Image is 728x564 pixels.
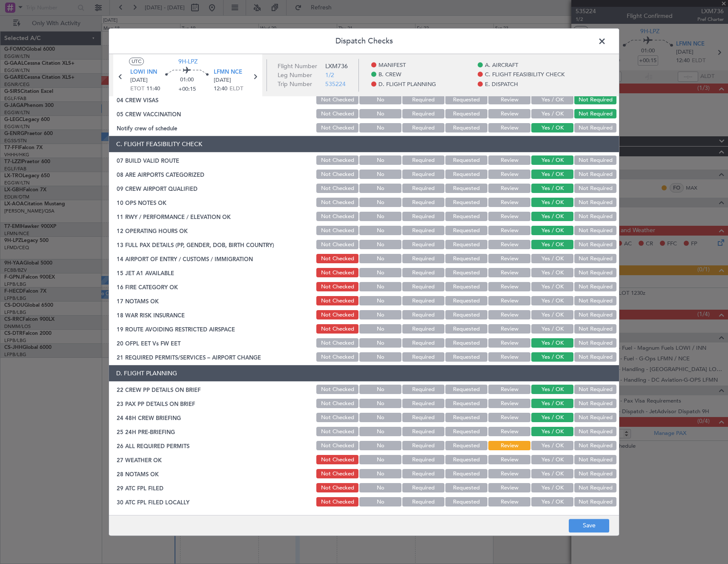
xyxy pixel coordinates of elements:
[574,441,616,451] button: Not Required
[109,29,619,54] header: Dispatch Checks
[574,339,616,348] button: Not Required
[531,198,573,207] button: Yes / OK
[531,212,573,222] button: Yes / OK
[531,385,573,394] button: Yes / OK
[531,483,573,493] button: Yes / OK
[531,282,573,292] button: Yes / OK
[574,427,616,437] button: Not Required
[574,170,616,179] button: Not Required
[574,282,616,292] button: Not Required
[574,385,616,394] button: Not Required
[531,184,573,193] button: Yes / OK
[574,311,616,320] button: Not Required
[574,399,616,409] button: Not Required
[531,311,573,320] button: Yes / OK
[531,254,573,264] button: Yes / OK
[574,296,616,306] button: Not Required
[531,413,573,423] button: Yes / OK
[574,268,616,278] button: Not Required
[531,353,573,362] button: Yes / OK
[531,296,573,306] button: Yes / OK
[531,226,573,236] button: Yes / OK
[574,198,616,207] button: Not Required
[574,498,616,507] button: Not Required
[531,170,573,179] button: Yes / OK
[574,95,616,105] button: Not Required
[531,95,573,105] button: Yes / OK
[531,399,573,409] button: Yes / OK
[574,184,616,193] button: Not Required
[574,469,616,479] button: Not Required
[531,325,573,334] button: Yes / OK
[531,455,573,465] button: Yes / OK
[569,519,609,532] button: Save
[574,413,616,423] button: Not Required
[574,455,616,465] button: Not Required
[531,240,573,250] button: Yes / OK
[574,353,616,362] button: Not Required
[531,441,573,451] button: Yes / OK
[574,325,616,334] button: Not Required
[574,226,616,236] button: Not Required
[531,109,573,119] button: Yes / OK
[574,156,616,165] button: Not Required
[574,124,616,133] button: Not Required
[531,339,573,348] button: Yes / OK
[574,240,616,250] button: Not Required
[531,156,573,165] button: Yes / OK
[531,268,573,278] button: Yes / OK
[531,498,573,507] button: Yes / OK
[574,109,616,119] button: Not Required
[574,483,616,493] button: Not Required
[531,124,573,133] button: Yes / OK
[574,254,616,264] button: Not Required
[574,212,616,222] button: Not Required
[531,469,573,479] button: Yes / OK
[531,427,573,437] button: Yes / OK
